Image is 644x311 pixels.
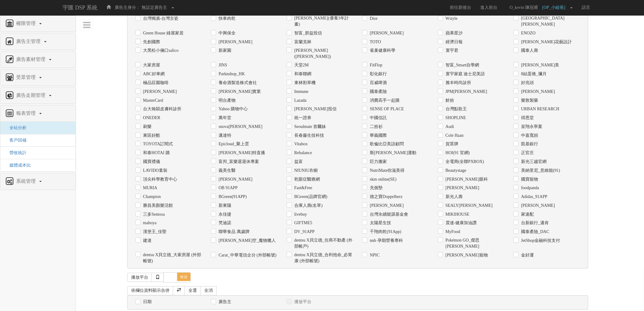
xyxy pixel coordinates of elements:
[444,106,467,112] label: 台灣點歌王
[507,5,541,10] span: O_kevin 陳冠甫
[520,48,538,54] label: 國泰人壽
[520,80,534,86] label: 好兆頭
[444,211,470,217] label: MIKIHOUSE
[520,159,547,165] label: 新光三越官網
[293,211,307,217] label: livebuy
[217,141,249,147] label: Epicloud_聚上雲
[293,115,311,121] label: 統一證券
[520,141,538,147] label: 凱基銀行
[520,168,560,174] label: 美納里尼_意維能(91)
[217,133,231,139] label: 邁達特
[217,159,259,165] label: 富邦_富樂退退休專案
[15,57,48,62] span: 廣告素材管理
[217,80,257,86] label: 養命酒製造株式會社
[444,168,466,174] label: Beautystage
[142,5,167,10] span: 無設定廣告主
[115,5,140,10] span: 廣告主身分：
[444,220,477,226] label: 震達-健康加油讚
[293,168,318,174] label: NIUNIU衣櫥
[293,229,315,235] label: DV_91APP
[368,203,404,209] label: [PERSON_NAME]
[368,106,404,112] label: SENSE ОF PLACE
[142,71,165,77] label: ABC好車網
[142,168,167,174] label: LAVIDO童裝
[142,194,161,200] label: Champion
[368,141,404,147] label: 歌倫比亞美語顧問
[293,141,308,147] label: Vitabox
[293,150,312,156] label: Rebalance
[293,80,316,86] label: 東林割草機
[217,150,265,156] label: [PERSON_NAME]特直播
[217,16,236,22] label: 快車肉乾
[142,124,152,130] label: 刷樂
[217,229,250,235] label: 聯華食品 萬歲牌
[142,211,165,217] label: 三多Sentosa
[293,185,312,191] label: Fast&Free
[368,238,403,244] label: nnb 孕期營養專科
[5,73,71,83] a: 受眾管理
[217,299,231,305] label: 廣告主
[368,176,397,182] label: skm online(SE)
[293,48,353,60] label: [PERSON_NAME]([PERSON_NAME])
[217,211,231,217] label: 永佳捷
[520,62,559,68] label: [PERSON_NAME]美
[368,220,391,226] label: 太陽星生技
[217,39,252,45] label: [PERSON_NAME]
[444,194,463,200] label: 新光人壽
[15,21,39,26] span: 權限管理
[444,229,460,235] label: MyFood
[142,252,202,264] label: dentsu X貝立德_大家房屋 (外部帳號)
[293,39,311,45] label: 富蘭克林
[142,220,156,226] label: mahoya
[217,168,236,174] label: 義美生醫
[217,176,252,182] label: [PERSON_NAME]
[15,93,48,98] span: 廣告走期管理
[520,203,555,209] label: [PERSON_NAME]
[217,194,247,200] label: BGreen(91APP)
[293,124,326,130] label: Seoulmate 首爾妹
[177,273,191,281] span: 收合
[293,159,303,165] label: 益富
[217,62,227,68] label: JINS
[5,138,26,143] span: 客戶回補
[217,48,231,54] label: 新家園
[368,48,395,54] label: 雀巢健康科學
[444,124,454,130] label: Audi
[5,125,26,130] a: 全站分析
[5,91,71,101] a: 廣告走期管理
[15,111,39,116] span: 報表管理
[5,163,31,168] a: 媒體成本比
[142,89,177,95] label: [PERSON_NAME]
[217,185,238,191] label: OB 91APP
[520,71,547,77] label: 8結蛋捲_彌月
[217,89,261,95] label: [PERSON_NAME]實業
[293,89,309,95] label: Immune
[142,80,169,86] label: 極品莊園咖啡
[293,15,353,27] label: [PERSON_NAME](優養3年計畫)
[368,150,416,156] label: 斯[PERSON_NAME]運動
[217,203,231,209] label: 新東陽
[444,115,466,121] label: SHOPLINE
[368,159,387,165] label: 巨力搬家
[368,62,382,68] label: FitFlop
[217,238,276,244] label: [PERSON_NAME]空_魔物獵人
[293,97,306,104] label: Lazada
[217,97,236,104] label: 明台產物
[368,124,383,130] label: 二拾衫
[444,159,484,165] label: 全電商(全聯PXBOX)
[368,16,378,22] label: Dior
[15,178,39,184] span: 系統管理
[520,106,559,112] label: URBAN RESEARCH
[520,194,547,200] label: Adidas_91APP
[217,220,231,226] label: 梵迪諾
[520,15,580,27] label: [GEOGRAPHIC_DATA][PERSON_NAME]
[15,39,44,44] span: 廣告主管理
[200,286,217,295] a: 全消
[184,286,201,295] a: 全選
[444,141,458,147] label: 賀眾牌
[293,30,322,36] label: 智富_群益投信
[444,30,463,36] label: 蘋果星沙
[444,203,493,209] label: SEALY[PERSON_NAME]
